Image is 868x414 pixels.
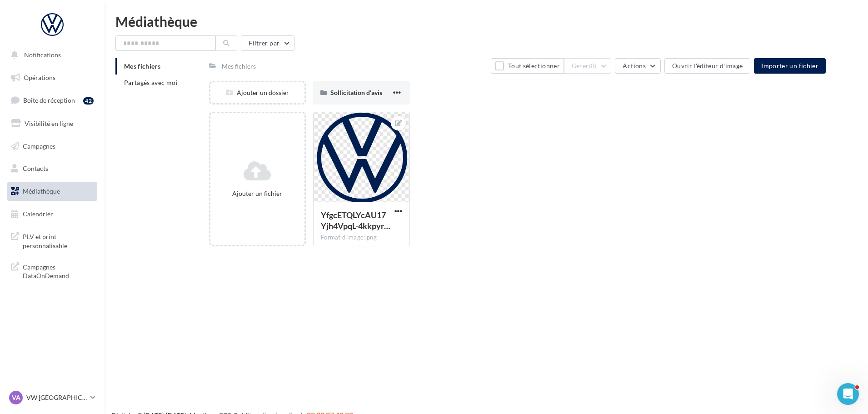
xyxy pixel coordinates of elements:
button: Actions [615,58,660,74]
button: Filtrer par [241,35,294,51]
button: Ouvrir l'éditeur d'image [664,58,750,74]
a: Boîte de réception42 [5,90,99,110]
span: Opérations [24,74,55,81]
span: Actions [623,62,645,70]
span: Visibilité en ligne [25,120,73,127]
a: Calendrier [5,205,99,224]
div: 42 [83,97,94,105]
a: Campagnes [5,137,99,156]
div: Ajouter un fichier [214,189,301,198]
span: Notifications [24,51,61,59]
a: Opérations [5,68,99,87]
a: Contacts [5,159,99,178]
a: Visibilité en ligne [5,114,99,133]
span: Campagnes DataOnDemand [23,261,94,280]
a: Médiathèque [5,182,99,201]
span: YfgcETQLYcAU17Yjh4VpqL-4kkpyrSu-qZwaGJE0xmhh6ioTKL55qbYEogXUgI3IqLC7U4gWdb5OcnPqRQ=s0 [321,210,390,231]
span: Partagés avec moi [124,79,178,86]
p: VW [GEOGRAPHIC_DATA] [26,393,87,402]
span: Calendrier [23,210,53,218]
button: Gérer(0) [564,58,612,74]
span: Campagnes [23,142,55,150]
span: VA [12,393,20,402]
span: Sollicitation d'avis [330,89,382,96]
div: Mes fichiers [222,62,256,71]
span: PLV et print personnalisable [23,230,94,250]
a: VA VW [GEOGRAPHIC_DATA] [7,389,97,406]
button: Tout sélectionner [491,58,564,74]
button: Notifications [5,45,95,65]
div: Format d'image: png [321,234,402,242]
a: Campagnes DataOnDemand [5,257,99,284]
a: PLV et print personnalisable [5,227,99,254]
span: Importer un fichier [761,62,818,70]
span: Contacts [23,165,48,172]
iframe: Intercom live chat [837,383,859,405]
span: Mes fichiers [124,62,160,70]
div: Ajouter un dossier [210,88,304,97]
span: Boîte de réception [23,96,75,104]
span: (0) [589,62,597,70]
span: Médiathèque [23,187,60,195]
button: Importer un fichier [754,58,826,74]
div: Médiathèque [115,15,857,28]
